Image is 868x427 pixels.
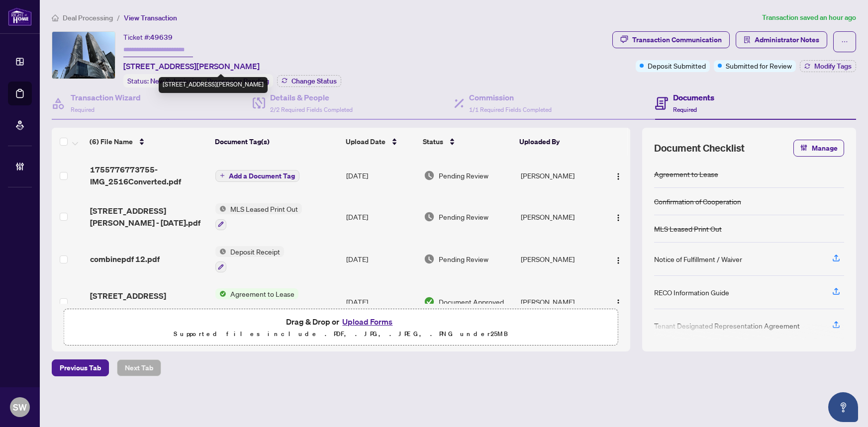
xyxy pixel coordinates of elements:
button: Transaction Communication [612,31,730,48]
span: Deposit Receipt [226,246,284,257]
span: Agreement to Lease [226,288,298,299]
button: Add a Document Tag [215,170,299,182]
div: Confirmation of Cooperation [654,196,741,207]
button: Manage [793,140,844,157]
button: Upload Forms [339,315,395,328]
th: Document Tag(s) [211,128,342,156]
span: SW [13,400,27,414]
span: Submitted for Review [726,60,792,71]
article: Transaction saved an hour ago [762,12,856,23]
div: [STREET_ADDRESS][PERSON_NAME] [159,77,268,93]
td: [DATE] [342,238,420,281]
span: 49639 [150,33,173,42]
td: [DATE] [342,156,420,195]
div: MLS Leased Print Out [654,223,722,234]
h4: Transaction Wizard [71,91,141,103]
button: Status IconMLS Leased Print Out [215,203,302,230]
img: logo [8,7,32,26]
span: Manage [812,140,838,156]
span: Modify Tags [814,63,852,70]
span: Document Approved [439,296,504,307]
span: home [52,14,59,21]
button: Next Tab [117,359,161,376]
div: RECO Information Guide [654,287,729,298]
span: ellipsis [841,38,848,45]
img: IMG-C12230200_1.jpg [52,32,115,79]
div: Notice of Fulfillment / Waiver [654,254,742,264]
img: Document Status [424,254,435,264]
td: [PERSON_NAME] [517,156,602,195]
span: Drag & Drop orUpload FormsSupported files include .PDF, .JPG, .JPEG, .PNG under25MB [64,309,618,346]
span: Document Checklist [654,141,745,155]
td: [PERSON_NAME] [517,195,602,238]
div: Transaction Communication [632,32,722,48]
span: MLS Leased Print Out [226,203,302,214]
span: [STREET_ADDRESS][PERSON_NAME] [123,60,260,72]
span: 2/2 Required Fields Completed [270,106,353,113]
span: View Transaction [124,13,177,22]
li: / [117,12,120,23]
th: Uploaded By [515,128,600,156]
button: Add a Document Tag [215,169,299,182]
button: Logo [610,294,626,310]
button: Logo [610,251,626,267]
th: (6) File Name [86,128,210,156]
p: Supported files include .PDF, .JPG, .JPEG, .PNG under 25 MB [70,328,612,340]
span: Pending Review [439,254,488,264]
th: Status [419,128,515,156]
span: Change Status [291,78,337,85]
span: Deposit Submitted [648,60,706,71]
span: Status [423,136,443,147]
span: Required [673,106,697,113]
div: Status: [123,74,273,87]
td: [PERSON_NAME] [517,238,602,281]
span: Required [71,106,95,113]
th: Upload Date [342,128,419,156]
span: [STREET_ADDRESS][PERSON_NAME] - [DATE].pdf [90,205,208,229]
span: Pending Review [439,211,488,222]
span: combinepdf 12.pdf [90,253,160,265]
span: New Submission - Processing Pending [150,77,269,85]
img: Logo [614,172,622,180]
span: [STREET_ADDRESS][PERSON_NAME] - Accepted Offer.pdf [90,290,208,314]
img: Document Status [424,211,435,222]
span: Pending Review [439,170,488,181]
span: Add a Document Tag [229,172,295,179]
span: Drag & Drop or [286,315,395,328]
button: Logo [610,168,626,183]
div: Ticket #: [123,31,173,43]
span: 1755776773755-IMG_2516Converted.pdf [90,164,208,187]
img: Document Status [424,170,435,181]
img: Logo [614,299,622,307]
img: Status Icon [215,246,226,257]
td: [DATE] [342,280,420,323]
div: Agreement to Lease [654,169,718,179]
button: Logo [610,209,626,225]
span: (6) File Name [90,136,133,147]
span: plus [220,173,225,178]
img: Status Icon [215,203,226,214]
span: Upload Date [346,136,386,147]
button: Status IconDeposit Receipt [215,246,284,273]
img: Logo [614,214,622,222]
img: Logo [614,256,622,264]
span: 1/1 Required Fields Completed [469,106,552,113]
button: Open asap [828,392,858,422]
span: Deal Processing [63,13,113,22]
span: Previous Tab [60,360,101,376]
button: Modify Tags [800,60,856,72]
span: solution [744,36,751,43]
td: [DATE] [342,195,420,238]
td: [PERSON_NAME] [517,280,602,323]
button: Change Status [277,75,341,87]
button: Previous Tab [52,359,109,376]
button: Administrator Notes [736,31,827,48]
button: Status IconAgreement to Lease [215,288,298,315]
h4: Commission [469,91,552,103]
span: Administrator Notes [755,32,819,48]
img: Status Icon [215,288,226,299]
div: Tenant Designated Representation Agreement [654,320,800,331]
h4: Details & People [270,91,353,103]
img: Document Status [424,296,435,307]
h4: Documents [673,91,714,103]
